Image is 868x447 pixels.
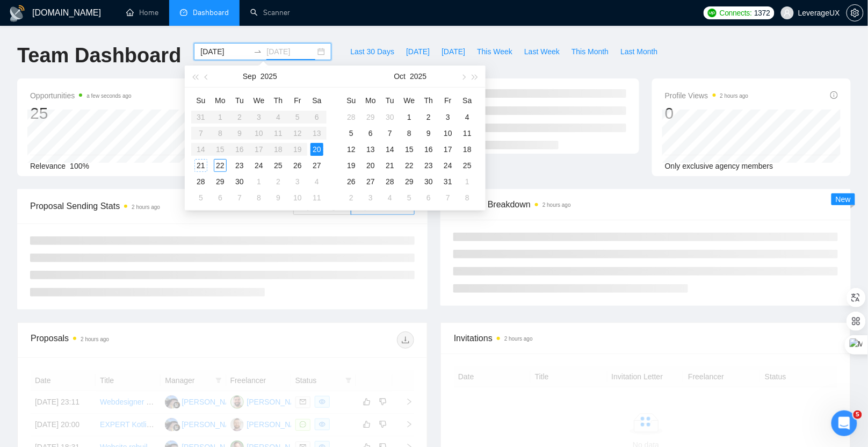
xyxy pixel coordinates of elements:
div: 27 [364,175,377,188]
span: swap-right [254,47,262,56]
th: Sa [307,92,327,109]
div: 30 [384,111,396,124]
td: 2025-09-30 [380,109,400,125]
a: searchScanner [250,8,290,17]
td: 2025-10-10 [288,190,307,206]
td: 2025-10-29 [400,174,419,190]
th: Fr [288,92,307,109]
td: 2025-10-30 [419,174,438,190]
div: 7 [233,191,246,204]
td: 2025-10-07 [230,190,249,206]
div: 22 [214,159,227,172]
div: 18 [461,143,474,156]
td: 2025-11-02 [342,190,361,206]
td: 2025-11-04 [380,190,400,206]
div: 21 [194,159,207,172]
div: 24 [442,159,454,172]
div: 7 [442,191,454,204]
div: 25 [30,103,132,124]
td: 2025-10-14 [380,141,400,157]
td: 2025-10-09 [269,190,288,206]
div: 4 [310,175,323,188]
div: 25 [272,159,285,172]
td: 2025-09-24 [249,157,269,174]
td: 2025-10-25 [458,157,477,174]
span: Connects: [720,7,752,19]
span: Last 30 Days [350,46,394,57]
div: Proposals [31,331,222,349]
td: 2025-10-05 [191,190,211,206]
span: Last Week [524,46,560,57]
a: homeHome [126,8,158,17]
td: 2025-09-27 [307,157,327,174]
td: 2025-10-09 [419,125,438,141]
button: Last Month [614,43,663,60]
span: [DATE] [406,46,430,57]
td: 2025-09-23 [230,157,249,174]
td: 2025-10-24 [438,157,458,174]
span: Opportunities [30,89,132,102]
th: Tu [230,92,249,109]
td: 2025-11-03 [361,190,380,206]
div: 9 [422,127,435,140]
td: 2025-11-05 [400,190,419,206]
td: 2025-10-05 [342,125,361,141]
span: dashboard [180,9,187,16]
th: Mo [211,92,230,109]
div: 13 [364,143,377,156]
div: 15 [403,143,416,156]
div: 6 [364,127,377,140]
img: upwork-logo.png [708,9,717,17]
button: This Month [566,43,614,60]
div: 9 [272,191,285,204]
td: 2025-09-29 [361,109,380,125]
th: Sa [458,92,477,109]
th: We [400,92,419,109]
div: 3 [364,191,377,204]
span: 1372 [754,7,770,19]
h1: Team Dashboard [17,43,181,68]
td: 2025-10-31 [438,174,458,190]
div: 23 [233,159,246,172]
div: 1 [403,111,416,124]
div: 1 [461,175,474,188]
div: 30 [233,175,246,188]
td: 2025-10-20 [361,157,380,174]
div: 29 [403,175,416,188]
td: 2025-10-23 [419,157,438,174]
time: 2 hours ago [720,93,749,99]
span: user [784,9,791,17]
td: 2025-10-12 [342,141,361,157]
span: Proposal Sending Stats [30,199,293,213]
div: 4 [384,191,396,204]
th: Mo [361,92,380,109]
time: 2 hours ago [542,202,571,208]
div: 21 [384,159,396,172]
span: Last Month [620,46,657,57]
div: 11 [461,127,474,140]
span: New [836,195,851,204]
div: 12 [345,143,358,156]
iframe: Intercom live chat [831,410,857,436]
button: [DATE] [400,43,436,60]
div: 25 [461,159,474,172]
td: 2025-10-11 [458,125,477,141]
div: 20 [364,159,377,172]
time: 2 hours ago [132,204,160,210]
button: 2025 [410,66,426,87]
button: setting [847,4,864,21]
button: Oct [394,66,406,87]
span: 5 [853,410,862,419]
span: Invitations [454,331,837,345]
div: 2 [272,175,285,188]
th: Th [419,92,438,109]
td: 2025-10-07 [380,125,400,141]
span: Profile Views [665,89,749,102]
span: Only exclusive agency members [665,162,773,170]
td: 2025-10-27 [361,174,380,190]
div: 27 [310,159,323,172]
div: 30 [422,175,435,188]
div: 28 [194,175,207,188]
div: 17 [442,143,454,156]
td: 2025-10-06 [211,190,230,206]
